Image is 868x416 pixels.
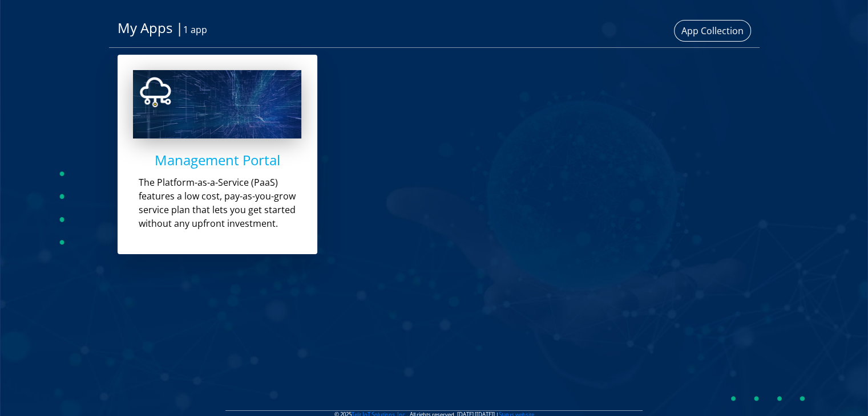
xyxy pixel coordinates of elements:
[133,70,302,138] img: app-mgmt-tile.png
[139,176,308,230] p: The Platform-as-a-Service (PaaS) features a low cost, pay-as-you-grow service plan that lets you ...
[118,59,317,259] a: Management PortalThe Platform-as-a-Service (PaaS) features a low cost, pay-as-you-grow service pl...
[133,152,302,169] h4: Management Portal
[674,20,751,42] button: App Collection
[183,23,207,36] span: 1 app
[118,20,426,36] h1: My Apps |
